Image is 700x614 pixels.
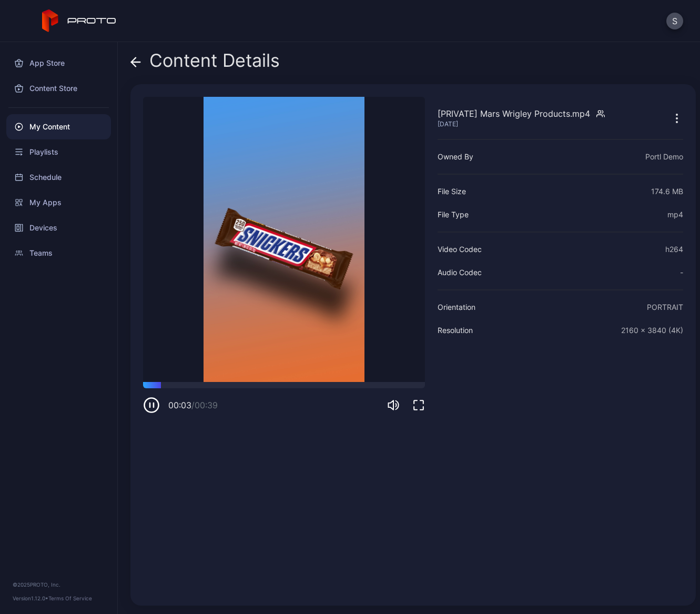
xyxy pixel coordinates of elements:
[48,595,92,601] a: Terms Of Service
[6,114,111,139] a: My Content
[438,324,473,337] div: Resolution
[647,301,683,314] div: PORTRAIT
[651,185,683,198] div: 174.6 MB
[168,399,218,411] div: 00:03
[621,324,683,337] div: 2160 x 3840 (4K)
[191,400,218,410] span: / 00:39
[680,266,683,279] div: -
[13,580,105,589] div: © 2025 PROTO, Inc.
[667,208,683,221] div: mp4
[645,150,683,163] div: Portl Demo
[438,185,466,198] div: File Size
[666,13,683,29] button: S
[6,165,111,190] a: Schedule
[143,97,425,382] video: Sorry, your browser doesn‘t support embedded videos
[6,51,111,76] a: App Store
[6,215,111,240] a: Devices
[665,243,683,256] div: h264
[6,139,111,165] a: Playlists
[130,51,280,76] div: Content Details
[6,76,111,101] a: Content Store
[438,107,590,120] div: [PRIVATE] Mars Wrigley Products.mp4
[13,595,48,601] span: Version 1.12.0 •
[438,208,469,221] div: File Type
[438,243,482,256] div: Video Codec
[438,301,475,314] div: Orientation
[6,190,111,215] a: My Apps
[438,120,590,128] div: [DATE]
[438,266,482,279] div: Audio Codec
[438,150,473,163] div: Owned By
[6,240,111,266] a: Teams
